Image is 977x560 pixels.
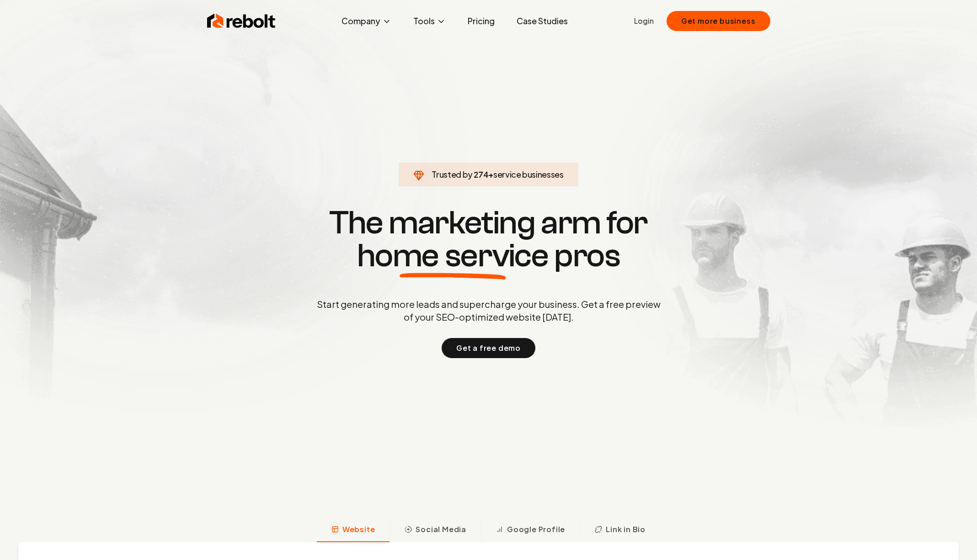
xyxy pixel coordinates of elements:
[416,524,466,535] span: Social Media
[606,524,646,535] span: Link in Bio
[342,524,375,535] span: Website
[493,169,564,180] span: service businesses
[460,12,502,30] a: Pricing
[481,518,580,542] button: Google Profile
[432,169,472,180] span: Trusted by
[334,12,399,30] button: Company
[474,168,488,181] span: 274
[406,12,453,30] button: Tools
[580,518,660,542] button: Link in Bio
[509,12,575,30] a: Case Studies
[390,518,481,542] button: Social Media
[207,12,276,30] img: Rebolt Logo
[315,298,662,323] p: Start generating more leads and supercharge your business. Get a free preview of your SEO-optimiz...
[488,169,493,180] span: +
[667,11,770,31] button: Get more business
[269,206,708,272] h1: The marketing arm for pros
[634,16,654,26] a: Login
[357,239,549,272] span: home service
[442,338,535,358] button: Get a free demo
[507,524,565,535] span: Google Profile
[317,518,390,542] button: Website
